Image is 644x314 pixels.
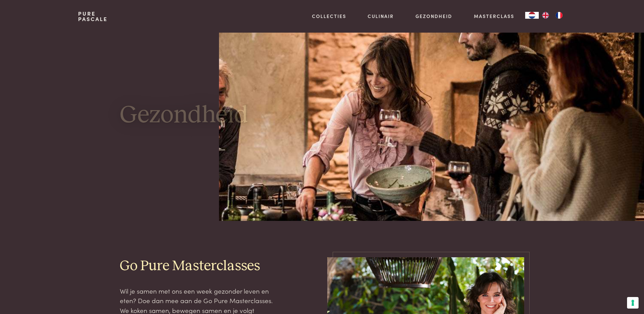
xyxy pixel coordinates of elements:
a: FR [552,12,566,19]
ul: Language list [539,12,566,19]
div: Language [525,12,539,19]
h2: Go Pure Masterclasses [120,257,275,275]
a: EN [539,12,552,19]
a: Collecties [312,13,346,20]
aside: Language selected: Nederlands [525,12,566,19]
a: NL [525,12,539,19]
h1: Gezondheid [120,100,317,130]
button: Uw voorkeuren voor toestemming voor trackingtechnologieën [627,297,639,309]
a: Culinair [368,13,394,20]
a: Masterclass [474,13,514,20]
a: Gezondheid [416,13,452,20]
a: PurePascale [78,11,108,22]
